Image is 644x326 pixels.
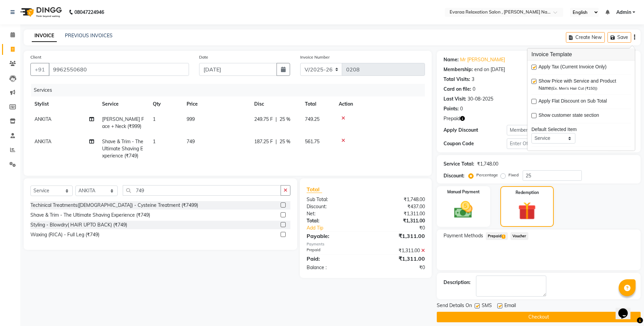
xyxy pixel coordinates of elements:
[539,97,607,106] span: Apply Flat Discount on Sub Total
[616,9,631,16] span: Admin
[302,210,366,217] div: Net:
[444,76,470,83] div: Total Visits:
[98,96,149,112] th: Service
[444,115,460,122] span: Prepaid
[250,96,301,112] th: Disc
[444,140,507,147] div: Coupon Code
[149,96,183,112] th: Qty
[366,210,430,217] div: ₹1,311.00
[474,66,505,73] div: end on [DATE]
[187,116,195,122] span: 999
[280,116,290,123] span: 25 %
[516,190,539,196] label: Redemption
[444,160,474,168] div: Service Total:
[616,299,637,319] iframe: chat widget
[607,32,631,43] button: Save
[30,221,127,229] div: Styling - Blowdry( HAIR UPTO BACK) (₹749)
[32,30,57,42] a: INVOICE
[444,86,471,93] div: Card on file:
[17,3,64,22] img: logo
[366,247,430,254] div: ₹1,311.00
[74,3,104,22] b: 08047224946
[302,232,366,240] div: Payable:
[366,232,430,240] div: ₹1,311.00
[531,126,631,133] div: Default Selected Item
[123,185,281,196] input: Search or Scan
[153,138,156,145] span: 1
[102,116,144,129] span: [PERSON_NAME] Face + Neck (₹999)
[444,172,464,179] div: Discount:
[444,232,483,239] span: Payment Methods
[539,112,599,120] span: Show customer state section
[377,224,430,232] div: ₹0
[65,32,113,39] a: PREVIOUS INVOICES
[527,48,635,61] h3: Invoice Template
[444,56,459,63] div: Name:
[507,138,602,149] input: Enter Offer / Coupon Code
[276,116,277,123] span: |
[153,116,156,122] span: 1
[437,312,641,322] button: Checkout
[302,255,366,263] div: Paid:
[34,138,51,145] span: ANKITA
[254,116,273,123] span: 249.75 F
[366,203,430,210] div: ₹437.00
[102,138,143,159] span: Shave & Trim - The Ultimate Shaving Experience (₹749)
[508,172,519,178] label: Fixed
[444,279,471,286] div: Description:
[366,217,430,224] div: ₹1,311.00
[504,302,516,310] span: Email
[460,105,463,112] div: 0
[280,138,290,145] span: 25 %
[307,186,322,193] span: Total
[183,96,250,112] th: Price
[482,302,492,310] span: SMS
[539,78,625,92] span: Show Price with Service and Product Name
[30,212,150,219] div: Shave & Trim - The Ultimate Shaving Experience (₹749)
[34,116,51,122] span: ANKITA
[437,302,472,310] span: Send Details On
[254,138,273,145] span: 187.25 F
[307,241,425,247] div: Payments
[30,63,49,76] button: +91
[187,138,195,145] span: 749
[300,54,330,60] label: Invoice Number
[302,247,366,254] div: Prepaid
[444,127,507,134] div: Apply Discount
[472,76,474,83] div: 3
[302,264,366,271] div: Balance :
[477,160,498,168] div: ₹1,748.00
[366,196,430,203] div: ₹1,748.00
[447,189,480,195] label: Manual Payment
[473,86,475,93] div: 0
[302,224,376,232] a: Add Tip
[444,105,459,112] div: Points:
[305,116,319,122] span: 749.25
[476,172,498,178] label: Percentage
[512,200,542,222] img: _gift.svg
[49,63,189,76] input: Search by Name/Mobile/Email/Code
[444,66,473,73] div: Membership:
[444,95,466,103] div: Last Visit:
[301,96,335,112] th: Total
[502,235,505,239] span: 1
[335,96,425,112] th: Action
[30,54,41,60] label: Client
[305,138,319,145] span: 561.75
[366,264,430,271] div: ₹0
[366,255,430,263] div: ₹1,311.00
[302,203,366,210] div: Discount:
[448,199,478,220] img: _cash.svg
[539,63,606,72] span: Apply Tax (Current Invoice Only)
[276,138,277,145] span: |
[551,86,597,90] span: (Ex. Men's Hair Cut (₹150))
[30,231,99,238] div: Waxing (RICA) - Full Leg (₹749)
[468,95,493,103] div: 30-08-2025
[302,217,366,224] div: Total:
[30,202,198,209] div: Techinical Treatments([DEMOGRAPHIC_DATA]) - Cysteine Treatment (₹7499)
[510,232,528,240] span: Voucher
[460,56,505,63] a: Mr [PERSON_NAME]
[302,196,366,203] div: Sub Total:
[199,54,208,60] label: Date
[31,84,430,96] div: Services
